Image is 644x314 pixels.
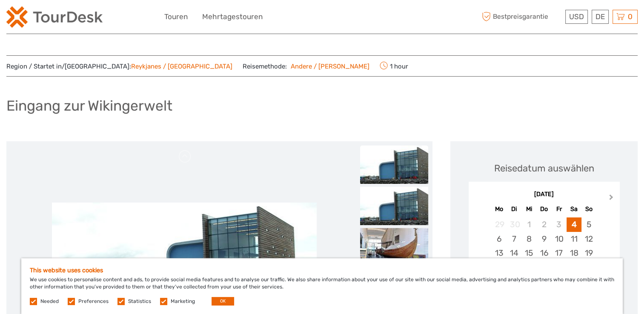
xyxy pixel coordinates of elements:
div: Fr [552,203,567,215]
div: Choose Samstag, 18. Oktober 2025 [567,246,581,260]
img: 7ACE533B2CF195BFA94B50255A8125074FF24CD2E3105AED6C7E2CA68E35475E_160x90.jpg [360,187,428,225]
img: 7ACE533B2CF195BFA94B50255A8125074FF24CD2E3105AED6C7E2CA68E35475E_main_slider.jpg [52,203,317,293]
div: Choose Donnerstag, 16. Oktober 2025 [536,246,551,260]
span: USD [569,12,584,21]
img: 88F2B786F0D055F078D3021ACC65DA820C37231AB345B4AAA7A87483385F8867_160x90.jpg [360,228,428,266]
a: Touren [164,11,188,23]
div: Do [536,203,551,215]
h1: Eingang zur Wikingerwelt [6,97,172,114]
div: Choose Dienstag, 7. Oktober 2025 [507,232,521,246]
h5: This website uses cookies [30,267,614,274]
div: Choose Sonntag, 5. Oktober 2025 [581,217,596,231]
div: Not available Mittwoch, 1. Oktober 2025 [521,217,536,231]
div: Not available Donnerstag, 2. Oktober 2025 [536,217,551,231]
span: 0 [627,12,634,21]
label: Needed [40,298,59,305]
div: Choose Mittwoch, 15. Oktober 2025 [521,246,536,260]
div: Choose Montag, 13. Oktober 2025 [492,246,507,260]
div: Di [507,203,521,215]
a: Andere / [PERSON_NAME] [287,63,369,70]
div: We use cookies to personalise content and ads, to provide social media features and to analyse ou... [21,258,623,314]
div: Choose Sonntag, 12. Oktober 2025 [581,232,596,246]
div: Mo [492,203,507,215]
div: Mi [521,203,536,215]
div: DE [592,10,609,24]
div: month 2025-10 [471,217,617,302]
a: Mehrtagestouren [202,11,263,23]
button: Next Month [605,192,619,206]
label: Statistics [128,298,151,305]
div: Choose Dienstag, 14. Oktober 2025 [507,246,521,260]
div: Choose Montag, 6. Oktober 2025 [492,232,507,246]
div: Choose Sonntag, 19. Oktober 2025 [581,246,596,260]
div: Not available Freitag, 3. Oktober 2025 [552,217,567,231]
div: Sa [567,203,581,215]
div: So [581,203,596,215]
div: Choose Samstag, 4. Oktober 2025 [567,217,581,231]
label: Marketing [171,298,195,305]
div: Choose Freitag, 10. Oktober 2025 [552,232,567,246]
label: Preferences [78,298,109,305]
img: 2254-3441b4b5-4e5f-4d00-b396-31f1d84a6ebf_logo_small.png [6,6,103,28]
div: Not available Montag, 29. September 2025 [492,217,507,231]
div: Choose Samstag, 11. Oktober 2025 [567,232,581,246]
div: Not available Dienstag, 30. September 2025 [507,217,521,231]
span: Bestpreisgarantie [480,10,563,24]
div: [DATE] [469,190,620,199]
span: Reisemethode: [243,60,369,72]
span: 1 hour [380,60,408,72]
div: Choose Mittwoch, 8. Oktober 2025 [521,232,536,246]
img: 7ACE533B2CF195BFA94B50255A8125074FF24CD2E3105AED6C7E2CA68E35475E_160x90.jpg [360,146,428,184]
span: Region / Startet in/[GEOGRAPHIC_DATA]: [6,62,232,71]
button: OK [212,297,234,305]
div: Reisedatum auswählen [494,162,594,175]
a: Reykjanes / [GEOGRAPHIC_DATA] [131,63,232,70]
div: Choose Donnerstag, 9. Oktober 2025 [536,232,551,246]
div: Choose Freitag, 17. Oktober 2025 [552,246,567,260]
